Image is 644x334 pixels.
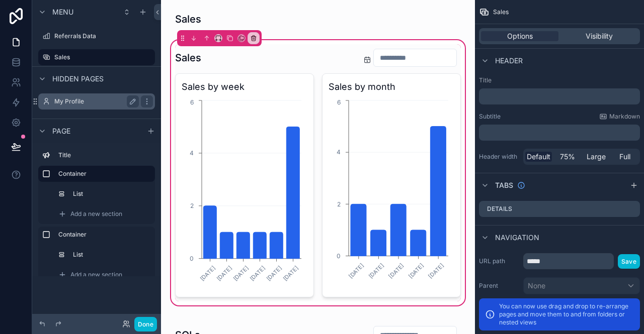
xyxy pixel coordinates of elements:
span: Default [527,152,550,162]
label: My Profile [54,97,135,105]
span: Sales [493,8,509,16]
span: Markdown [609,113,640,121]
label: Container [58,170,147,178]
button: Done [134,317,157,331]
label: URL path [479,257,519,265]
label: Sales [54,53,149,61]
span: Large [587,152,606,162]
label: Title [479,76,640,84]
div: scrollable content [479,88,640,104]
label: Referrals Data [54,32,153,40]
label: Parent [479,282,519,290]
a: My Profile [38,93,155,109]
span: Full [619,152,630,162]
label: Title [58,151,151,159]
p: You can now use drag and drop to re-arrange pages and move them to and from folders or nested views [499,302,634,326]
span: Navigation [495,233,539,243]
label: List [73,190,149,198]
label: Header width [479,153,519,161]
a: Sales [38,49,155,65]
span: 75% [560,152,575,162]
span: Visibility [586,31,613,41]
span: Header [495,56,523,66]
span: Hidden pages [52,74,104,84]
button: Save [618,254,640,269]
label: Details [487,205,512,213]
span: Add a new section [70,271,122,279]
span: Menu [52,7,73,17]
button: None [523,277,640,294]
label: Container [58,231,151,239]
div: scrollable content [479,125,640,141]
span: Add a new section [70,210,122,218]
span: Tabs [495,180,513,190]
div: scrollable content [32,143,161,276]
span: Page [52,126,70,136]
label: Subtitle [479,113,501,121]
span: Options [507,31,533,41]
span: None [528,281,545,291]
label: List [73,251,149,259]
a: Markdown [599,113,640,121]
a: Referrals Data [38,28,155,44]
